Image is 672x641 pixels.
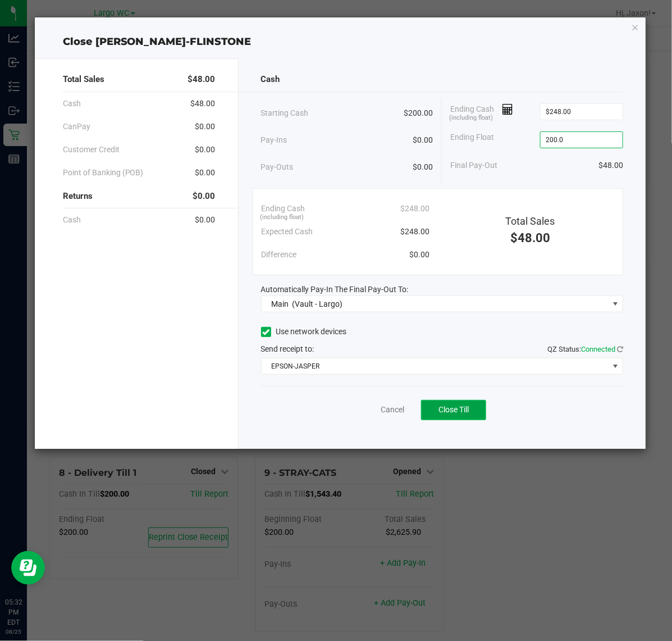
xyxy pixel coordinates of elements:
[261,285,409,294] span: Automatically Pay-In The Final Pay-Out To:
[195,167,216,179] span: $0.00
[438,405,469,414] span: Close Till
[262,249,297,261] span: Difference
[381,404,404,416] a: Cancel
[409,249,429,261] span: $0.00
[547,345,623,353] span: QZ Status:
[63,167,144,179] span: Point of Banking (POB)
[400,226,429,238] span: $248.00
[63,98,81,110] span: Cash
[261,73,280,86] span: Cash
[271,299,289,308] span: Main
[193,190,216,203] span: $0.00
[449,113,493,123] span: (including float)
[63,144,120,156] span: Customer Credit
[262,203,305,215] span: Ending Cash
[11,551,45,585] iframe: Resource center
[450,103,513,120] span: Ending Cash
[261,134,287,146] span: Pay-Ins
[421,400,486,420] button: Close Till
[413,161,433,173] span: $0.00
[260,213,304,222] span: (including float)
[195,121,216,133] span: $0.00
[195,214,216,226] span: $0.00
[63,184,216,208] div: Returns
[413,134,433,146] span: $0.00
[261,107,309,119] span: Starting Cash
[598,160,623,171] span: $48.00
[63,214,81,226] span: Cash
[510,231,550,245] span: $48.00
[292,299,342,308] span: (Vault - Largo)
[191,98,216,110] span: $48.00
[63,73,104,86] span: Total Sales
[581,345,615,353] span: Connected
[450,160,497,171] span: Final Pay-Out
[400,203,429,215] span: $248.00
[261,161,294,173] span: Pay-Outs
[261,344,314,353] span: Send receipt to:
[261,326,347,338] label: Use network devices
[404,107,433,119] span: $200.00
[35,34,646,49] div: Close [PERSON_NAME]-FLINSTONE
[506,215,555,227] span: Total Sales
[262,226,313,238] span: Expected Cash
[262,358,609,374] span: EPSON-JASPER
[450,131,494,148] span: Ending Float
[195,144,216,156] span: $0.00
[63,121,90,133] span: CanPay
[188,73,216,86] span: $48.00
